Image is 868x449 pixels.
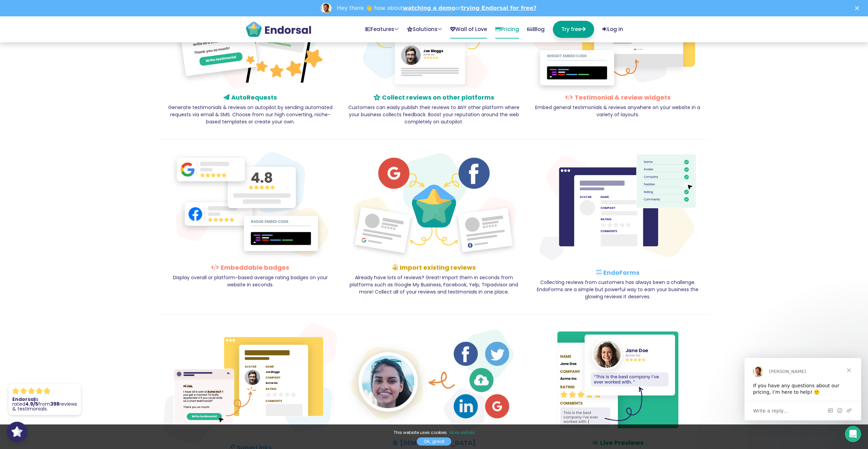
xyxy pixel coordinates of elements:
a: Pricing [495,21,519,39]
a: Solutions [407,21,442,38]
a: Log in [602,21,623,38]
img: Profile image for Dean [321,3,332,14]
div: Close [855,6,862,10]
a: watching a demo [403,5,455,11]
img: smartavatars-endorsal@2x.png [347,323,521,439]
p: Generate testimonials & reviews on autopilot by sending automated requests via email & SMS. Choos... [163,104,337,125]
p: is rated from reviews & testimonials. [12,397,77,411]
img: endoforms.png [531,148,705,269]
p: This website uses cookies. [7,430,861,436]
a: trying Endorsal for free? [461,5,536,11]
h4: Embeddable badges [163,264,337,271]
a: Blog [527,21,545,38]
p: Embed general testimonials & reviews anywhere on your website in a variety of layouts. [531,104,705,118]
a: Wall of Love [450,21,487,39]
h4: Collect reviews on other platforms [347,94,521,101]
h4: AutoRequests [163,94,337,101]
h4: EndoForms [531,269,705,276]
img: superlinks.png [163,323,337,444]
a: More details [450,430,475,436]
p: Customers can easily publish their reviews to ANY other platform where your business collects fee... [347,104,521,125]
iframe: Intercom live chat message [745,358,861,420]
div: Hey there 👋 how about or [337,5,536,12]
a: Ok, great [417,437,451,446]
h4: Import existing reviews [347,264,521,271]
strong: 398 [50,401,59,407]
img: review-badges@2x.png [163,148,337,264]
img: live-previews.png [531,323,705,439]
iframe: Intercom live chat [845,426,861,442]
img: endorsal-logo@2x.png [245,21,312,38]
img: import-reviews-google-facebook.png [347,148,521,264]
a: Try free [553,21,594,38]
p: Collecting reviews from customers has always been a challenge. EndoForms are a simple but powerfu... [531,279,705,300]
strong: Endorsal [12,396,35,403]
strong: 4.9/5 [25,401,38,407]
a: Features [365,21,399,38]
p: Display overall or platform-based average rating badges on your website in seconds. [163,274,337,288]
h4: Testimonial & review widgets [531,94,705,101]
p: Already have lots of reviews? Great! Import them in seconds from platforms such as Google My Busi... [347,274,521,296]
